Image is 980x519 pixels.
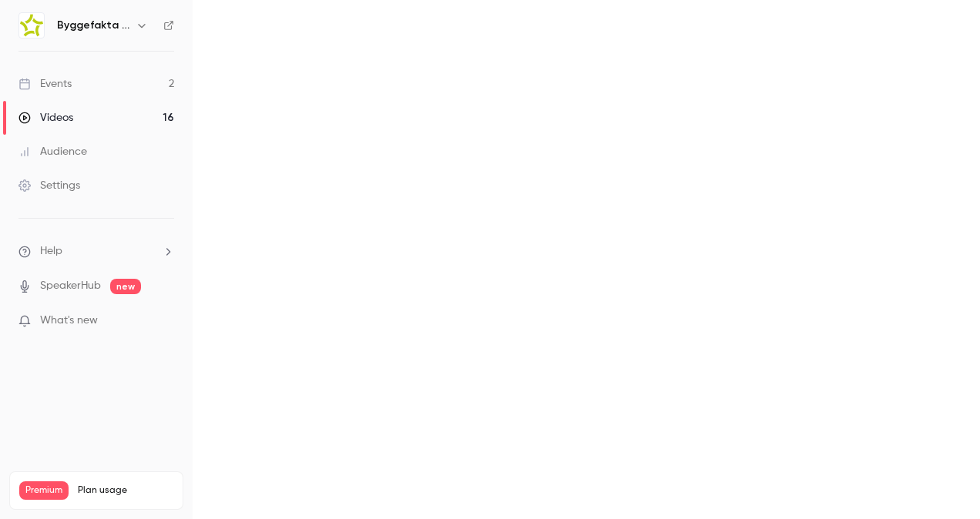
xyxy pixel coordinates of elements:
[57,18,129,33] h6: Byggefakta | Powered by Hubexo
[18,243,174,259] li: help-dropdown-opener
[156,314,174,328] iframe: Noticeable Trigger
[19,481,69,500] span: Premium
[18,110,73,126] div: Videos
[110,279,141,294] span: new
[19,13,44,38] img: Byggefakta | Powered by Hubexo
[18,76,72,92] div: Events
[18,144,87,159] div: Audience
[78,484,173,497] span: Plan usage
[18,178,80,193] div: Settings
[40,278,101,294] a: SpeakerHub
[40,243,62,259] span: Help
[40,313,98,329] span: What's new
